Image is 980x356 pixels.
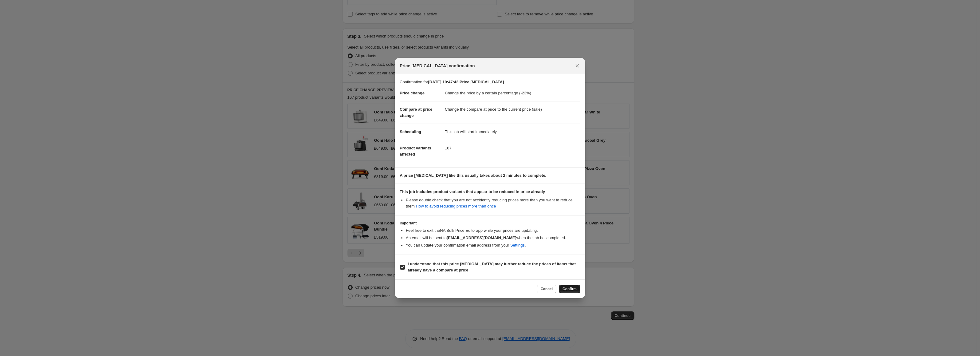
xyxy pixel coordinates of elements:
dd: Change the compare at price to the current price (sale) [445,101,580,117]
span: Price [MEDICAL_DATA] confirmation [400,63,475,69]
h3: Important [400,221,580,226]
a: Settings [510,243,525,247]
span: Product variants affected [400,146,431,156]
b: A price [MEDICAL_DATA] like this usually takes about 2 minutes to complete. [400,173,546,178]
span: Compare at price change [400,107,432,118]
dd: Change the price by a certain percentage (-23%) [445,85,580,101]
button: Cancel [537,285,556,293]
p: Confirmation for [400,79,580,85]
span: Scheduling [400,129,421,134]
dd: 167 [445,140,580,156]
span: Confirm [563,287,577,291]
button: Close [573,61,582,70]
b: This job includes product variants that appear to be reduced in price already [400,189,545,194]
li: Feel free to exit the NA Bulk Price Editor app while your prices are updating. [406,227,580,234]
span: Price change [400,91,425,95]
li: You can update your confirmation email address from your . [406,242,580,248]
a: How to avoid reducing prices more than once [416,204,496,208]
b: I understand that this price [MEDICAL_DATA] may further reduce the prices of items that already h... [408,262,576,272]
button: Confirm [559,285,580,293]
b: [DATE] 19:47:43 Price [MEDICAL_DATA] [428,80,504,84]
li: Please double check that you are not accidently reducing prices more than you want to reduce them [406,197,580,209]
span: Cancel [541,287,553,291]
dd: This job will start immediately. [445,124,580,140]
li: An email will be sent to when the job has completed . [406,235,580,241]
b: [EMAIL_ADDRESS][DOMAIN_NAME] [447,235,516,240]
